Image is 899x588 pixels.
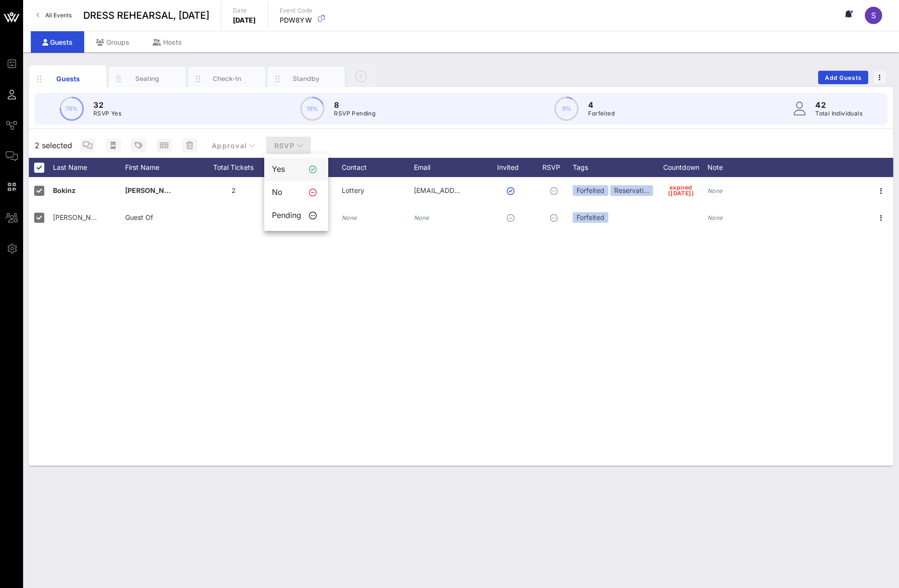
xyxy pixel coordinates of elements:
div: Forfeited [573,212,608,223]
p: 4 [588,99,615,111]
span: [PERSON_NAME] [53,213,108,221]
span: [EMAIL_ADDRESS][DOMAIN_NAME] [414,186,530,194]
i: None [707,187,723,194]
span: DRESS REHEARSAL, [DATE] [83,8,209,23]
p: Forfeited [588,109,615,118]
span: RSVP [274,141,304,150]
div: Reservati… [610,185,653,196]
div: First Name [125,158,197,177]
p: 32 [93,99,121,111]
div: Total Tickets [197,158,270,177]
p: 8 [334,99,375,111]
div: 2 [197,177,270,204]
div: No [272,188,301,197]
button: Approval [204,137,264,154]
div: Hosts [141,31,193,53]
div: Standby [285,74,328,83]
p: Event Code [280,6,313,15]
div: Guests [31,31,84,53]
div: Seating [126,74,169,83]
div: Pending [272,211,301,220]
div: Yes [272,165,301,174]
button: RSVP [266,137,311,154]
p: Total Individuals [815,109,862,118]
div: Forfeited [573,185,608,196]
button: Add Guests [818,71,868,84]
i: None [707,214,723,221]
span: Approval [211,141,256,150]
div: S [865,7,882,24]
div: RSVP [539,158,573,177]
span: 2 selected [35,140,72,151]
span: Guest Of [125,213,153,221]
div: Check-In [205,74,248,83]
div: Groups [84,31,141,53]
span: expired ([DATE]) [668,185,694,196]
p: 42 [815,99,862,111]
i: None [414,214,429,221]
span: Add Guests [824,74,862,81]
span: Bokinz [53,186,76,194]
p: PDW8YW [280,15,313,25]
div: Tags [573,158,655,177]
p: RSVP Pending [334,109,375,118]
i: None [342,214,357,221]
div: Invited [486,158,539,177]
span: Lottery [342,186,364,194]
div: Guests [47,74,90,84]
p: Date [233,6,256,15]
div: Countdown [655,158,707,177]
div: Contact [342,158,414,177]
span: S [871,11,876,20]
p: RSVP Yes [93,109,121,118]
span: All Events [45,12,72,19]
div: Last Name [53,158,125,177]
a: All Events [31,8,77,23]
p: [DATE] [233,15,256,25]
div: Note [707,158,780,177]
div: Email [414,158,486,177]
span: [PERSON_NAME] [125,186,182,194]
